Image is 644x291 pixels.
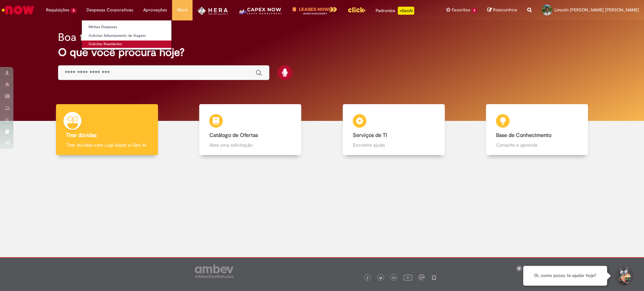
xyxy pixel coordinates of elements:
[238,7,282,20] img: CapexLogo5.png
[82,23,171,31] a: Minhas Despesas
[58,47,586,58] h2: O que você procura hoje?
[496,132,551,139] b: Base de Conhecimento
[472,8,477,13] span: 2
[431,274,437,280] img: logo_footer_naosei.png
[614,266,634,286] button: Iniciar Conversa de Suporte
[419,274,425,280] img: logo_footer_workplace.png
[366,276,369,280] img: logo_footer_facebook.png
[353,142,435,148] p: Encontre ajuda
[35,104,179,155] a: Tirar dúvidas Tirar dúvidas com Lupi Assist e Gen Ai
[58,31,146,43] h2: Boa tarde, Lincoln
[66,132,97,139] b: Tirar dúvidas
[554,7,639,13] span: Lincoln [PERSON_NAME] [PERSON_NAME]
[195,265,233,278] img: logo_footer_ambev_rotulo_gray.png
[209,132,258,139] b: Catálogo de Ofertas
[292,7,337,15] img: logo-leases-transp-branco.png
[466,104,609,155] a: Base de Conhecimento Consulte e aprenda
[82,20,172,50] ul: Despesas Corporativas
[1,3,35,17] img: ServiceNow
[87,7,133,13] span: Despesas Corporativas
[82,41,171,48] a: Solicitar Reembolso
[322,104,466,155] a: Serviços de TI Encontre ajuda
[71,8,76,13] span: 2
[46,7,69,13] span: Requisições
[177,7,187,13] span: More
[179,104,322,155] a: Catálogo de Ofertas Abra uma solicitação
[523,266,607,286] div: Oi, como posso te ajudar hoje?
[353,132,387,139] b: Serviços de TI
[347,5,366,15] img: click_logo_yellow_360x200.png
[487,7,517,13] a: Rascunhos
[496,142,578,148] p: Consulte e aprenda
[404,273,412,282] img: logo_footer_youtube.png
[143,7,167,13] span: Aprovações
[493,7,517,13] span: Rascunhos
[209,142,291,148] p: Abra uma solicitação
[198,7,228,15] img: HeraLogo.png
[82,32,171,40] a: Solicitar Adiantamento de Viagem
[398,7,414,15] p: +GenAi
[66,142,148,148] p: Tirar dúvidas com Lupi Assist e Gen Ai
[452,7,470,13] span: Favoritos
[392,276,396,280] img: logo_footer_linkedin.png
[376,7,414,15] div: Padroniza
[379,276,382,280] img: logo_footer_twitter.png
